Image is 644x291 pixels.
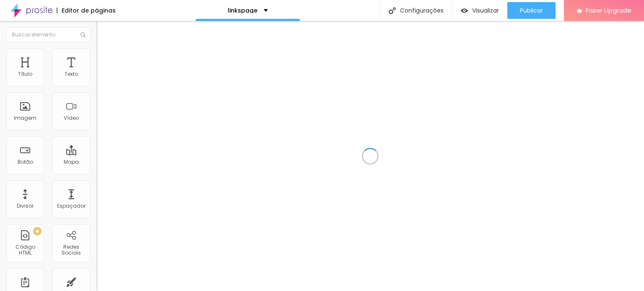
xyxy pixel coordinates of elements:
div: Botão [18,159,33,165]
div: Divisor [17,203,34,209]
button: Publicar [507,2,556,19]
span: Publicar [520,7,543,14]
div: Código HTML [8,244,42,256]
span: Fazer Upgrade [586,7,631,14]
div: Mapa [64,159,79,165]
img: Icone [389,7,396,14]
img: Icone [80,32,86,37]
button: Visualizar [452,2,507,19]
div: Título [18,71,32,77]
div: Imagem [14,115,36,121]
div: Redes Sociais [55,244,88,256]
div: Texto [65,71,78,77]
div: Vídeo [64,115,79,121]
img: view-1.svg [461,7,468,14]
div: Editor de páginas [57,8,116,13]
div: Espaçador [57,203,86,209]
p: linkspage [228,8,257,13]
input: Buscar elemento [6,27,90,42]
span: Visualizar [472,7,499,14]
